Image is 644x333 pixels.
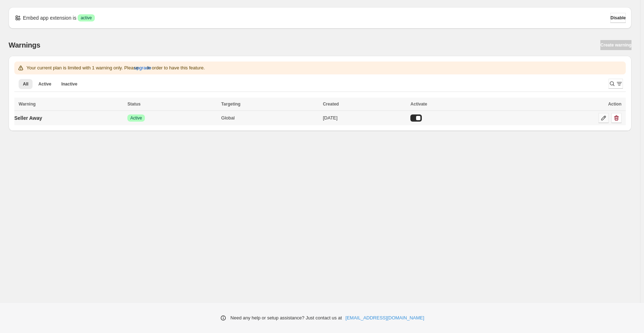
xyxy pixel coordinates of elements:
[346,314,424,322] a: [EMAIL_ADDRESS][DOMAIN_NAME]
[127,102,141,107] span: Status
[26,64,205,72] p: Your current plan is limited with 1 warning only. Please in order to have this feature.
[134,64,151,72] span: upgrade
[14,114,42,122] p: Seller Away
[80,15,92,21] span: active
[61,81,77,87] span: Inactive
[323,114,406,122] div: [DATE]
[221,102,240,107] span: Targeting
[23,81,28,87] span: All
[130,115,142,121] span: Active
[323,102,339,107] span: Created
[134,62,151,74] button: upgrade
[19,102,36,107] span: Warning
[410,102,427,107] span: Activate
[610,15,626,21] span: Disable
[610,13,626,23] button: Disable
[38,81,51,87] span: Active
[608,102,621,107] span: Action
[23,14,76,21] p: Embed app extension is
[609,79,623,89] button: Search and filter results
[221,114,318,122] div: Global
[14,112,42,124] a: Seller Away
[9,41,40,49] h2: Warnings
